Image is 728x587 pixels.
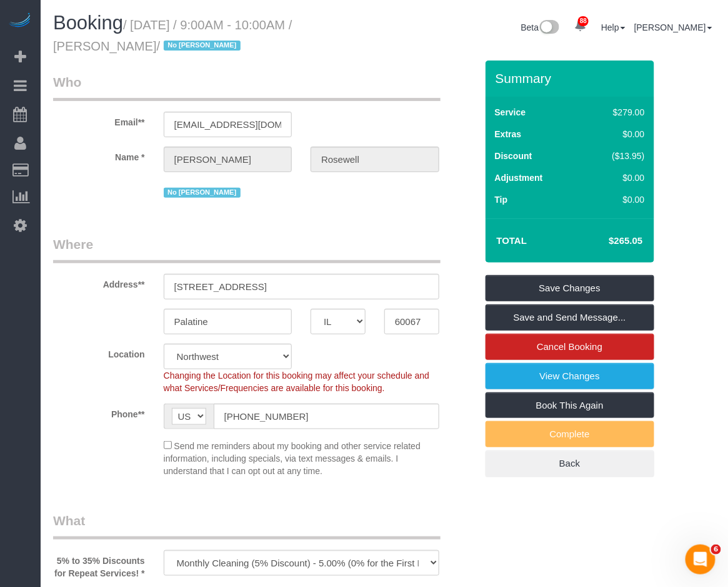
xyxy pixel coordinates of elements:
input: Zip Code** [384,309,439,334]
label: 5% to 35% Discounts for Repeat Services! * [44,550,154,580]
input: Last Name* [311,147,439,172]
span: / [157,39,244,53]
img: New interface [539,20,559,36]
span: No [PERSON_NAME] [164,188,241,198]
a: 88 [568,12,592,40]
span: No [PERSON_NAME] [164,41,241,51]
small: / [DATE] / 9:00AM - 10:00AM / [PERSON_NAME] [53,18,292,53]
a: Book This Again [486,392,654,419]
a: [PERSON_NAME] [634,22,712,32]
label: Service [495,106,526,119]
div: $0.00 [586,172,644,184]
input: First Name** [164,147,292,172]
a: Beta [521,22,560,32]
a: Back [486,450,654,477]
label: Extras [495,128,522,140]
a: View Changes [486,363,654,389]
span: 6 [711,545,721,555]
label: Discount [495,150,532,162]
a: Help [601,22,626,32]
img: Automaid Logo [7,12,32,30]
div: $279.00 [586,106,644,119]
h3: Summary [496,71,648,85]
label: Location [44,344,154,361]
span: Booking [53,12,123,34]
a: Save Changes [486,275,654,301]
div: $0.00 [586,193,644,206]
a: Save and Send Message... [486,304,654,331]
span: 88 [578,16,589,26]
label: Tip [495,193,508,206]
a: Cancel Booking [486,334,654,360]
legend: Who [53,73,441,101]
iframe: Intercom live chat [686,545,716,575]
h4: $265.05 [571,236,642,246]
div: ($13.95) [586,150,644,162]
strong: Total [497,235,527,246]
label: Name * [44,147,154,163]
legend: What [53,512,441,540]
legend: Where [53,235,441,263]
span: Send me reminders about my booking and other service related information, including specials, via... [164,441,421,476]
span: Changing the Location for this booking may affect your schedule and what Services/Frequencies are... [164,371,429,393]
div: $0.00 [586,128,644,140]
label: Adjustment [495,172,543,184]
